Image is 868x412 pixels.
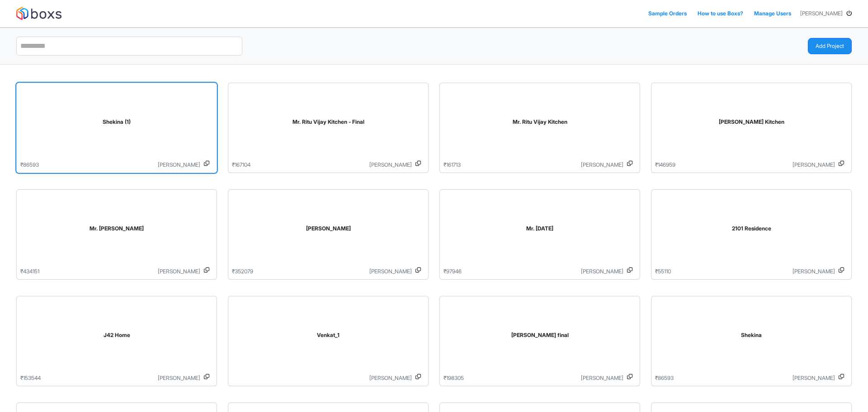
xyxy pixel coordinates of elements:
[461,161,623,169] p: [PERSON_NAME]
[439,296,640,386] a: [PERSON_NAME] final₹198305[PERSON_NAME]
[16,83,217,173] a: Shekina (1)₹86593[PERSON_NAME]
[239,118,417,126] div: Mr. Ritu Vijay Kitchen - Final
[16,296,217,386] a: J42 Home₹153544[PERSON_NAME]
[451,118,629,126] div: Mr. Ritu Vijay Kitchen
[232,267,253,276] p: ₹ 352079
[846,11,852,16] i: Log Out
[439,189,640,280] a: Mr. [DATE]₹97946[PERSON_NAME]
[439,83,640,173] a: Mr. Ritu Vijay Kitchen₹161713[PERSON_NAME]
[239,331,417,339] div: Venkat_1
[28,225,206,233] div: Mr. Ritu Vijay
[28,331,206,339] div: J42 Home
[250,161,412,169] p: [PERSON_NAME]
[655,267,671,276] p: ₹ 55110
[800,9,843,18] span: [PERSON_NAME]
[16,7,61,20] img: logo
[675,161,835,169] p: [PERSON_NAME]
[228,83,429,173] a: Mr. Ritu Vijay Kitchen - Final₹167104[PERSON_NAME]
[443,374,464,382] p: ₹ 198305
[662,225,840,233] div: 2101 Residence
[239,225,417,233] div: Mr. paramesh
[464,374,623,382] p: [PERSON_NAME]
[655,161,675,169] p: ₹ 146959
[20,267,39,276] p: ₹ 434151
[20,374,41,382] p: ₹ 153544
[646,8,689,19] a: Sample Orders
[671,267,835,276] p: [PERSON_NAME]
[28,118,206,126] div: Shekina (1)
[39,267,200,276] p: [PERSON_NAME]
[232,161,250,169] p: ₹ 167104
[228,296,429,386] a: Venkat_1[PERSON_NAME]
[655,374,674,382] p: ₹ 86593
[696,8,745,19] a: How to use Boxs?
[20,161,39,169] p: ₹ 86593
[752,8,793,19] a: Manage Users
[228,189,429,280] a: [PERSON_NAME]₹352079[PERSON_NAME]
[674,374,835,382] p: [PERSON_NAME]
[41,374,200,382] p: [PERSON_NAME]
[662,118,840,126] div: Mr. paramesh Kitchen
[462,267,623,276] p: [PERSON_NAME]
[451,331,629,339] div: Mr. paramesh final
[443,161,461,169] p: ₹ 161713
[232,374,412,382] p: [PERSON_NAME]
[451,225,629,233] div: Mr. Raja
[651,296,852,386] a: Shekina₹86593[PERSON_NAME]
[651,189,852,280] a: 2101 Residence₹55110[PERSON_NAME]
[39,161,200,169] p: [PERSON_NAME]
[253,267,412,276] p: [PERSON_NAME]
[651,83,852,173] a: [PERSON_NAME] Kitchen₹146959[PERSON_NAME]
[443,267,462,276] p: ₹ 97946
[808,38,852,54] button: Add Project
[662,331,840,339] div: Shekina
[16,189,217,280] a: Mr. [PERSON_NAME]₹434151[PERSON_NAME]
